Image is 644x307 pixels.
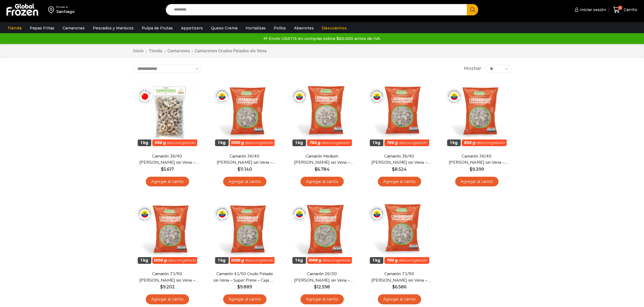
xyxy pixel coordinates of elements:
bdi: 9.399 [470,167,484,172]
a: Camarón 36/40 [PERSON_NAME] sin Vena – Silver – Caja 10 kg [368,153,430,166]
span: $ [392,167,395,172]
a: Camarón 41/50 Crudo Pelado sin Vena – Super Prime – Caja 10 kg [213,271,276,283]
span: Mostrar [464,66,481,72]
a: Camarón 71/90 [PERSON_NAME] sin Vena – Super Prime – Caja 10 kg [136,271,198,283]
h1: Camarones Crudos Pelados sin Vena [195,48,267,53]
a: Inicio [133,48,144,54]
a: Abarrotes [291,23,316,33]
span: $ [161,167,164,172]
div: Santiago [56,9,75,14]
bdi: 6.784 [315,167,330,172]
a: Camarón 36/40 [PERSON_NAME] sin Vena – Super Prime – Caja 10 kg [213,153,276,166]
a: Camarones [167,48,190,54]
a: Pescados y Mariscos [90,23,136,33]
a: Camarón Medium [PERSON_NAME] sin Vena – Silver – Caja 10 kg [291,153,353,166]
span: Iniciar sesión [579,7,606,12]
nav: Breadcrumb [133,48,267,54]
a: Pollos [271,23,289,33]
span: $ [392,284,395,289]
a: Agregar al carrito: “Camarón 26/30 Crudo Pelado sin Vena - Super Prime - Caja 10 kg” [300,294,344,304]
a: Agregar al carrito: “Camarón 41/50 Crudo Pelado sin Vena - Super Prime - Caja 10 kg” [223,294,266,304]
a: Agregar al carrito: “Camarón Medium Crudo Pelado sin Vena - Silver - Caja 10 kg” [300,177,344,187]
span: $ [470,167,472,172]
a: Camarón 71/90 [PERSON_NAME] sin Vena – Silver – Caja 10 kg [368,271,430,283]
a: Pulpa de Frutas [139,23,176,33]
span: $ [237,284,240,289]
a: Agregar al carrito: “Camarón 36/40 Crudo Pelado sin Vena - Silver - Caja 10 kg” [378,177,421,187]
a: Appetizers [178,23,206,33]
span: $ [237,167,240,172]
span: $ [314,284,317,289]
bdi: 8.524 [392,167,407,172]
a: Descuentos [319,23,349,33]
span: $ [315,167,317,172]
a: 0 Carrito [612,4,639,16]
a: Agregar al carrito: “Camarón 71/90 Crudo Pelado sin Vena - Silver - Caja 10 kg” [378,294,421,304]
a: Queso Crema [208,23,240,33]
bdi: 5.617 [161,167,174,172]
bdi: 9.889 [237,284,252,289]
a: Hortalizas [243,23,268,33]
span: 0 [618,6,622,10]
span: Carrito [622,7,637,12]
a: Iniciar sesión [573,4,606,15]
img: address-field-icon.svg [48,5,56,14]
button: Search button [467,4,478,15]
a: Camarón 36/40 [PERSON_NAME] sin Vena – Bronze – Caja 10 kg [136,153,198,166]
bdi: 9.202 [160,284,175,289]
a: Agregar al carrito: “Camarón 71/90 Crudo Pelado sin Vena - Super Prime - Caja 10 kg” [146,294,189,304]
div: Enviar a [56,5,75,9]
a: Camarón 36/40 [PERSON_NAME] sin Vena – Gold – Caja 10 kg [445,153,508,166]
a: Agregar al carrito: “Camarón 36/40 Crudo Pelado sin Vena - Super Prime - Caja 10 kg” [223,177,266,187]
a: Tienda [148,48,163,54]
bdi: 12.598 [314,284,330,289]
a: Camarón 26/30 [PERSON_NAME] sin Vena – Super Prime – Caja 10 kg [291,271,353,283]
a: Tienda [5,23,24,33]
a: Papas Fritas [27,23,57,33]
select: Pedido de la tienda [133,65,202,73]
a: Agregar al carrito: “Camarón 36/40 Crudo Pelado sin Vena - Bronze - Caja 10 kg” [146,177,189,187]
bdi: 11.140 [237,167,252,172]
a: Agregar al carrito: “Camarón 36/40 Crudo Pelado sin Vena - Gold - Caja 10 kg” [455,177,498,187]
a: Camarones [60,23,87,33]
span: $ [160,284,163,289]
bdi: 6.586 [392,284,407,289]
